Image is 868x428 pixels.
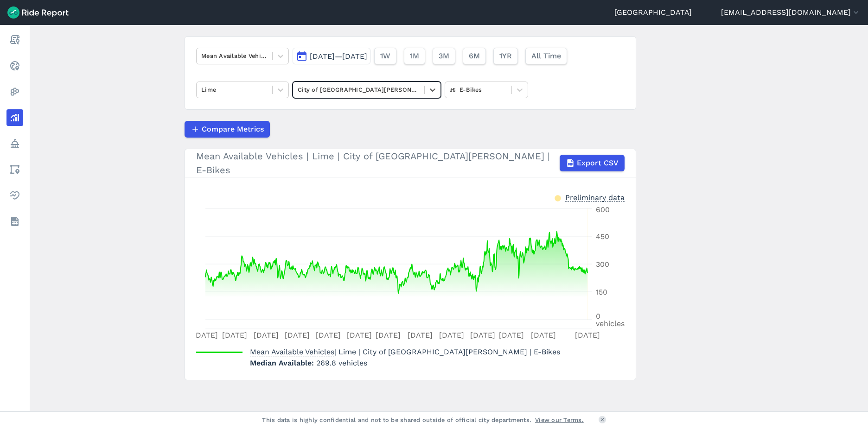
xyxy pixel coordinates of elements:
img: Ride Report [7,6,69,19]
a: View our Terms. [535,415,584,424]
button: 6M [463,48,486,64]
button: [DATE]—[DATE] [293,48,370,64]
span: Median Available [250,356,316,368]
a: Policy [6,135,23,152]
div: Mean Available Vehicles | Lime | City of [GEOGRAPHIC_DATA][PERSON_NAME] | E-Bikes [196,149,625,177]
tspan: [DATE] [222,331,247,340]
span: Compare Metrics [202,124,264,135]
a: Realtime [6,57,23,74]
span: 3M [439,50,449,62]
a: Heatmaps [6,83,23,100]
a: [GEOGRAPHIC_DATA] [614,7,692,18]
tspan: [DATE] [439,331,464,340]
tspan: vehicles [596,319,625,328]
button: 1M [404,48,425,64]
button: 1YR [493,48,518,64]
span: 1M [410,50,419,62]
a: Analyze [6,109,23,126]
span: 6M [469,50,480,62]
tspan: 0 [596,312,600,321]
tspan: [DATE] [376,331,401,340]
button: [EMAIL_ADDRESS][DOMAIN_NAME] [721,7,861,18]
button: 3M [433,48,455,64]
button: Export CSV [560,155,625,171]
a: Datasets [6,213,23,230]
span: Mean Available Vehicles [250,345,334,357]
tspan: [DATE] [193,331,218,340]
tspan: [DATE] [531,331,556,340]
tspan: [DATE] [316,331,341,340]
div: Preliminary data [565,192,625,202]
tspan: [DATE] [408,331,433,340]
span: 1YR [499,50,512,62]
button: All Time [525,48,567,64]
tspan: [DATE] [575,331,600,340]
span: [DATE]—[DATE] [310,52,367,61]
a: Areas [6,161,23,178]
tspan: [DATE] [470,331,495,340]
button: Compare Metrics [185,121,270,138]
tspan: 150 [596,288,607,296]
span: 1W [380,50,390,62]
a: Health [6,187,23,204]
tspan: 300 [596,260,609,269]
span: All Time [531,50,561,62]
tspan: [DATE] [347,331,372,340]
tspan: [DATE] [285,331,310,340]
tspan: [DATE] [254,331,279,340]
a: Report [6,31,23,48]
tspan: 600 [596,205,610,214]
p: 269.8 vehicles [250,358,560,369]
span: Export CSV [577,157,619,169]
span: | Lime | City of [GEOGRAPHIC_DATA][PERSON_NAME] | E-Bikes [250,347,560,356]
tspan: 450 [596,232,609,241]
button: 1W [374,48,396,64]
tspan: [DATE] [499,331,524,340]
